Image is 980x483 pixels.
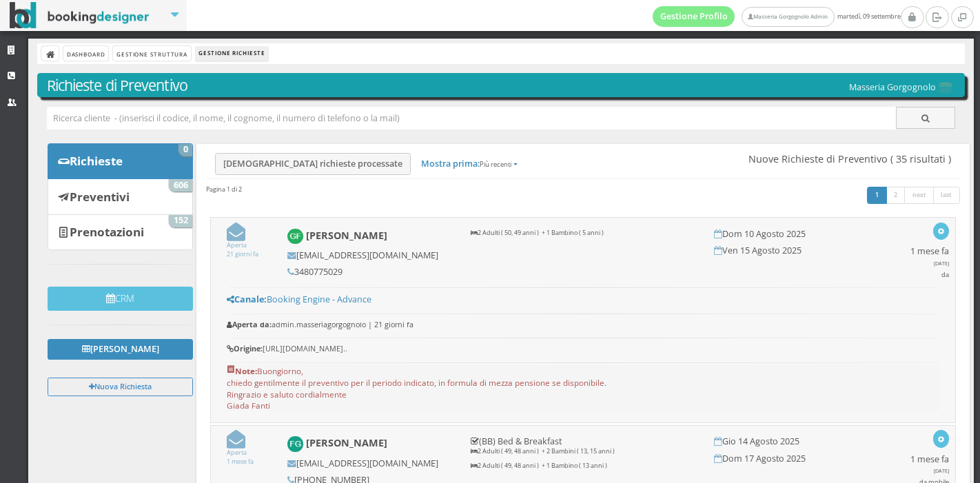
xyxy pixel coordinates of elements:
span: 0 [178,144,192,156]
pre: Buongiorno, chiedo gentilmente il preventivo per il periodo indicato, in formula di mezza pension... [227,365,940,411]
p: 2 Adulti ( 50, 49 anni ) + 1 Bambino ( 5 anni ) [471,229,696,238]
img: BookingDesigner.com [10,2,150,29]
a: last [933,187,961,205]
h5: Ven 15 Agosto 2025 [714,245,878,256]
a: Richieste 0 [48,143,193,179]
img: Florin Gorgan [287,436,303,452]
a: next [904,187,935,205]
a: 1 [867,187,887,205]
h5: Gio 14 Agosto 2025 [714,436,878,446]
input: Ricerca cliente - (inserisci il codice, il nome, il cognome, il numero di telefono o la mail) [47,107,897,130]
b: Richieste [70,153,123,169]
h5: Masseria Gorgognolo [849,82,955,94]
small: da [941,270,949,279]
h6: [URL][DOMAIN_NAME].. [227,345,940,353]
a: 2 [886,187,906,205]
button: CRM [48,287,193,311]
img: 0603869b585f11eeb13b0a069e529790.png [936,82,955,94]
li: Gestione Richieste [196,46,268,61]
button: Nuova Richiesta [48,378,193,396]
p: 2 Adulti ( 49, 48 anni ) + 1 Bambino ( 13 anni ) [471,462,696,471]
span: [DATE] [934,467,949,474]
a: Gestione Profilo [653,6,735,27]
b: Origine: [227,343,263,353]
h5: Dom 17 Agosto 2025 [714,453,878,464]
a: [DEMOGRAPHIC_DATA] richieste processate [215,153,411,175]
a: Prenotazioni 152 [48,214,193,250]
small: Più recenti [480,160,511,169]
span: [DATE] [934,260,949,267]
b: Canale: [227,294,267,305]
b: Aperta da: [227,319,272,329]
h5: [EMAIL_ADDRESS][DOMAIN_NAME] [287,458,451,469]
h5: 3480775029 [287,267,451,277]
a: Masseria Gorgognolo Admin [742,7,834,27]
h3: Richieste di Preventivo [47,76,956,94]
h5: Booking Engine - Advance [227,294,940,305]
a: Aperta1 mese fa [227,439,254,466]
h5: [EMAIL_ADDRESS][DOMAIN_NAME] [287,250,451,260]
h5: (BB) Bed & Breakfast [471,436,696,446]
a: Mostra prima: [414,154,525,174]
b: [PERSON_NAME] [306,437,387,450]
span: 606 [169,179,192,192]
h45: Pagina 1 di 2 [206,185,242,194]
h5: 1 mese fa [910,246,949,278]
h6: admin.masseriagorgognolo | 21 giorni fa [227,320,940,329]
a: Preventivi 606 [48,178,193,214]
a: Aperta21 giorni fa [227,232,258,258]
img: Giada Fanti [287,229,303,245]
span: 152 [169,215,192,227]
p: 2 Adulti ( 49, 48 anni ) + 2 Bambini ( 13, 15 anni ) [471,447,696,456]
b: [PERSON_NAME] [306,229,387,242]
span: martedì, 09 settembre [653,6,901,27]
h5: Dom 10 Agosto 2025 [714,229,878,239]
a: Gestione Struttura [113,46,190,61]
span: Nuove Richieste di Preventivo ( 35 risultati ) [748,153,951,165]
a: [PERSON_NAME] [48,339,193,360]
b: Note: [227,365,257,376]
b: Preventivi [70,189,130,205]
b: Prenotazioni [70,224,144,240]
a: Dashboard [63,46,108,61]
